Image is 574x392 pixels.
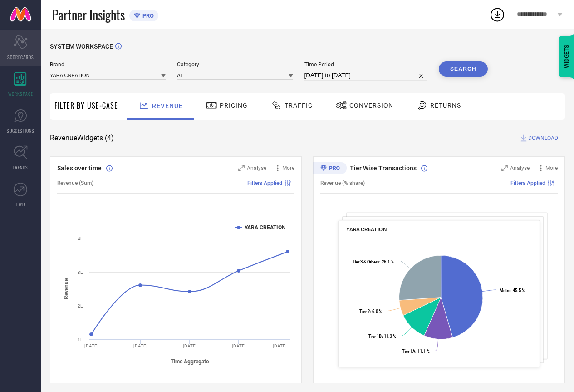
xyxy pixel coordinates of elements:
[57,180,93,186] span: Revenue (Sum)
[171,358,209,365] tspan: Time Aggregate
[50,134,114,143] span: Revenue Widgets ( 4 )
[359,309,370,314] tspan: Tier 2
[245,224,285,231] text: YARA CREATION
[489,6,505,23] div: Open download list
[304,70,427,81] input: Select time period
[232,343,246,348] text: [DATE]
[293,180,294,186] span: |
[346,226,387,233] span: YARA CREATION
[285,102,313,109] span: Traffic
[304,61,427,68] span: Time Period
[7,54,34,60] span: SCORECARDS
[500,288,525,293] text: : 45.5 %
[282,165,294,171] span: More
[84,343,98,348] text: [DATE]
[50,61,166,68] span: Brand
[57,164,102,172] span: Sales over time
[152,102,183,109] span: Revenue
[177,61,293,68] span: Category
[273,343,287,348] text: [DATE]
[528,134,558,143] span: DOWNLOAD
[500,288,510,293] tspan: Metro
[320,180,365,186] span: Revenue (% share)
[313,162,347,176] div: Premium
[349,102,393,109] span: Conversion
[220,102,248,109] span: Pricing
[8,90,33,97] span: WORKSPACE
[368,334,382,339] tspan: Tier 1B
[510,165,530,171] span: Analyse
[78,303,83,308] text: 2L
[556,180,558,186] span: |
[183,343,197,348] text: [DATE]
[50,43,113,50] span: SYSTEM WORKSPACE
[238,165,245,171] svg: Zoom
[430,102,461,109] span: Returns
[16,201,25,208] span: FWD
[133,343,147,348] text: [DATE]
[352,259,394,264] text: : 26.1 %
[13,164,28,171] span: TRENDS
[247,180,282,186] span: Filters Applied
[54,100,118,111] span: Filter By Use-Case
[52,5,125,24] span: Partner Insights
[140,12,154,19] span: PRO
[368,334,396,339] text: : 11.3 %
[510,180,545,186] span: Filters Applied
[78,337,83,342] text: 1L
[439,61,488,77] button: Search
[545,165,558,171] span: More
[247,165,266,171] span: Analyse
[78,236,83,241] text: 4L
[7,127,34,134] span: SUGGESTIONS
[63,278,69,299] tspan: Revenue
[402,349,430,354] text: : 11.1 %
[78,270,83,275] text: 3L
[501,165,508,171] svg: Zoom
[350,164,417,172] span: Tier Wise Transactions
[402,349,416,354] tspan: Tier 1A
[359,309,382,314] text: : 6.0 %
[352,259,379,264] tspan: Tier 3 & Others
